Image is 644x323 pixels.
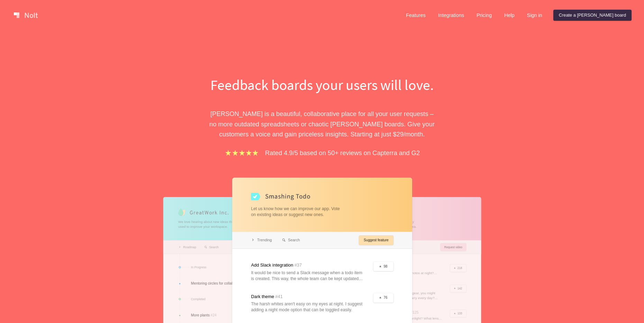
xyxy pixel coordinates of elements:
p: [PERSON_NAME] is a beautiful, collaborative place for all your user requests – no more outdated s... [203,109,442,139]
a: Integrations [433,10,470,21]
a: Create a [PERSON_NAME] board [553,10,632,21]
p: Rated 4.9/5 based on 50+ reviews on Capterra and G2 [265,148,420,158]
a: Pricing [471,10,497,21]
a: Help [499,10,520,21]
img: stars.b067e34983.png [224,149,260,157]
h1: Feedback boards your users will love. [203,75,442,95]
a: Features [400,10,431,21]
a: Sign in [521,10,548,21]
